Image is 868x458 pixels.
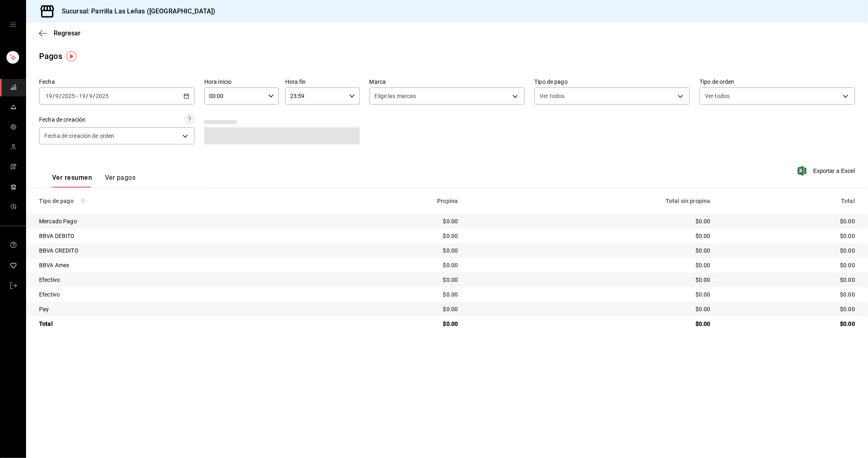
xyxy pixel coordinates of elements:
[39,290,310,299] div: Efectivo
[534,79,690,85] label: Tipo de pago
[76,93,78,99] span: -
[86,93,88,99] span: /
[39,116,85,124] div: Fecha de creación
[323,290,458,299] div: $0.00
[724,232,855,240] div: $0.00
[323,232,458,240] div: $0.00
[39,50,62,62] div: Pagos
[55,93,59,99] input: --
[471,232,710,240] div: $0.00
[724,290,855,299] div: $0.00
[323,305,458,313] div: $0.00
[724,276,855,284] div: $0.00
[323,320,458,328] div: $0.00
[39,217,310,225] div: Mercado Pago
[80,198,86,204] svg: Los pagos realizados con Pay y otras terminales son montos brutos.
[45,93,52,99] input: --
[44,132,114,140] span: Fecha de creación de orden
[66,51,77,61] img: Tooltip marker
[471,246,710,255] div: $0.00
[52,93,55,99] span: /
[39,79,195,85] label: Fecha
[39,246,310,255] div: BBVA CREDITO
[39,261,310,269] div: BBVA Amex
[323,246,458,255] div: $0.00
[204,79,279,85] label: Hora inicio
[323,217,458,225] div: $0.00
[39,305,310,313] div: Pay
[105,174,136,188] button: Ver pagos
[52,174,136,188] div: navigation tabs
[700,79,855,85] label: Tipo de orden
[39,29,81,37] button: Regresar
[540,92,564,100] span: Ver todos
[93,93,95,99] span: /
[79,93,86,99] input: --
[95,93,109,99] input: ----
[471,320,710,328] div: $0.00
[799,166,855,176] button: Exportar a Excel
[323,261,458,269] div: $0.00
[89,93,93,99] input: --
[323,198,458,204] div: Propina
[471,305,710,313] div: $0.00
[39,232,310,240] div: BBVA DEBITO
[59,93,61,99] span: /
[471,276,710,284] div: $0.00
[724,217,855,225] div: $0.00
[724,261,855,269] div: $0.00
[375,92,416,100] span: Elige las marcas
[39,198,310,204] div: Tipo de pago
[724,305,855,313] div: $0.00
[39,320,310,328] div: Total
[724,198,855,204] div: Total
[55,7,215,16] h3: Sucursal: Parrilla Las Leñas ([GEOGRAPHIC_DATA])
[61,93,75,99] input: ----
[724,246,855,255] div: $0.00
[10,21,16,28] button: open drawer
[52,174,92,188] button: Ver resumen
[285,79,360,85] label: Hora fin
[54,29,81,37] span: Regresar
[471,217,710,225] div: $0.00
[370,79,525,85] label: Marca
[471,261,710,269] div: $0.00
[471,290,710,299] div: $0.00
[471,198,710,204] div: Total sin propina
[724,320,855,328] div: $0.00
[323,276,458,284] div: $0.00
[39,276,310,284] div: Efectivo
[705,92,730,100] span: Ver todos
